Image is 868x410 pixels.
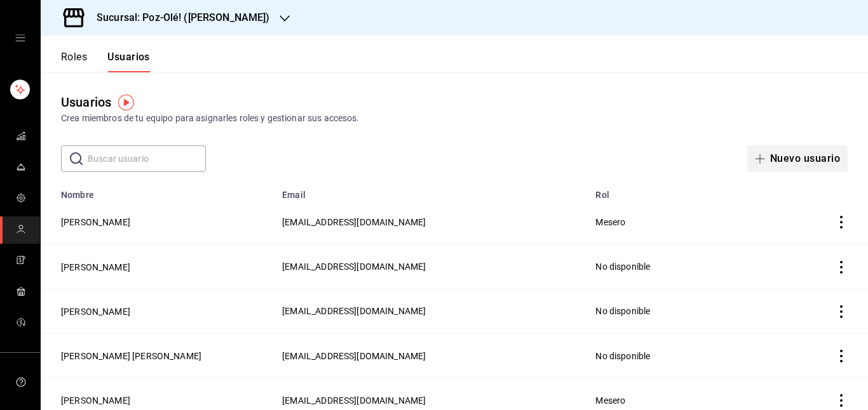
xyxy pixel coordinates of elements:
button: [PERSON_NAME] [61,216,130,228]
button: actions [835,216,848,228]
span: [EMAIL_ADDRESS][DOMAIN_NAME] [282,395,426,406]
th: Email [275,182,588,200]
div: Usuarios [61,93,111,112]
button: actions [835,261,848,274]
th: Nombre [41,182,275,200]
th: Rol [588,182,804,200]
span: [EMAIL_ADDRESS][DOMAIN_NAME] [282,261,426,272]
button: [PERSON_NAME] [61,394,130,407]
img: Tooltip marker [118,95,134,110]
td: No disponible [588,244,804,289]
button: [PERSON_NAME] [61,261,130,274]
button: actions [835,305,848,318]
button: [PERSON_NAME] [61,305,130,318]
button: [PERSON_NAME] [PERSON_NAME] [61,350,201,362]
input: Buscar usuario [88,146,206,171]
button: open drawer [15,33,25,43]
td: No disponible [588,289,804,333]
span: Mesero [595,395,625,406]
button: actions [835,350,848,362]
button: Nuevo usuario [747,145,848,172]
h3: Sucursal: Poz-Olé! ([PERSON_NAME]) [86,10,269,25]
span: [EMAIL_ADDRESS][DOMAIN_NAME] [282,306,426,316]
span: [EMAIL_ADDRESS][DOMAIN_NAME] [282,217,426,227]
button: Roles [61,51,87,72]
span: [EMAIL_ADDRESS][DOMAIN_NAME] [282,351,426,361]
span: Mesero [595,217,625,227]
button: Usuarios [107,51,150,72]
div: navigation tabs [61,51,150,72]
div: Crea miembros de tu equipo para asignarles roles y gestionar sus accesos. [61,112,848,125]
td: No disponible [588,333,804,378]
button: actions [835,394,848,407]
